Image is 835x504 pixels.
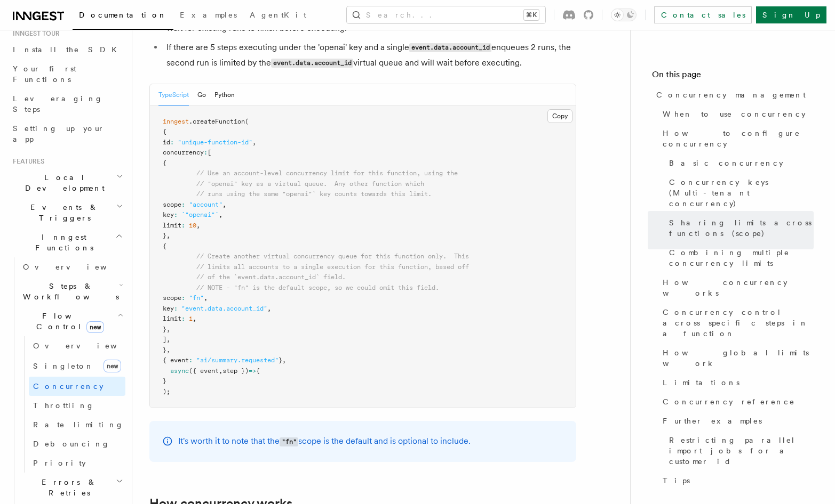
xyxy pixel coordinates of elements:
button: Events & Triggers [9,198,125,227]
span: Install the SDK [13,45,123,54]
span: // Use an account-level concurrency limit for this function, using the [196,169,458,177]
span: // Create another virtual concurrency queue for this function only. This [196,253,469,260]
span: , [267,305,271,312]
button: Errors & Retries [19,473,125,502]
span: Singleton [33,362,94,370]
span: Your first Functions [13,64,76,84]
span: "ai/summary.requested" [196,356,279,364]
a: Throttling [29,396,125,415]
span: concurrency [163,149,204,156]
p: It's worth it to note that the scope is the default and is optional to include. [178,434,471,449]
span: , [166,326,170,333]
a: Contact sales [654,6,752,23]
a: Sharing limits across functions (scope) [665,213,814,243]
a: Leveraging Steps [9,89,125,119]
span: Concurrency control across specific steps in a function [663,307,814,339]
span: key [163,305,174,312]
span: Inngest Functions [9,232,115,253]
span: Concurrency [33,382,104,391]
span: scope [163,201,181,208]
code: "fn" [280,437,298,446]
span: // of the `event.data.account_id` field. [196,273,346,281]
span: Inngest tour [9,29,60,38]
kbd: ⌘K [524,10,539,20]
span: "account" [189,201,222,208]
span: Tips [663,475,690,486]
a: When to use concurrency [658,104,814,124]
span: Leveraging Steps [13,94,103,113]
span: Priority [33,459,86,467]
span: } [163,232,166,239]
span: Steps & Workflows [19,281,119,302]
span: : [189,356,193,364]
span: , [196,222,200,229]
a: Rate limiting [29,415,125,434]
a: Documentation [73,3,173,30]
a: AgentKit [243,3,313,29]
span: { [256,367,260,375]
a: Singletonnew [29,355,125,377]
code: event.data.account_id [409,43,491,52]
span: scope [163,294,181,302]
span: , [166,336,170,343]
button: Steps & Workflows [19,277,125,306]
span: Local Development [9,172,116,193]
span: , [166,232,170,239]
code: event.data.account_id [271,59,353,68]
a: Combining multiple concurrency limits [665,243,814,273]
span: ({ event [189,367,219,375]
span: async [170,367,189,375]
span: , [193,315,196,322]
a: Setting up your app [9,119,125,149]
span: When to use concurrency [663,109,806,119]
span: : [181,201,185,208]
span: inngest [163,118,189,125]
a: How to configure concurrency [658,124,814,153]
span: AgentKit [250,11,306,19]
a: Concurrency [29,377,125,396]
span: .createFunction [189,118,245,125]
span: { [163,242,166,250]
span: } [279,356,282,364]
span: Concurrency reference [663,396,795,407]
a: Concurrency reference [658,392,814,411]
span: `"openai"` [181,211,219,218]
span: Documentation [79,11,167,19]
span: Further examples [663,416,762,426]
span: , [219,211,222,218]
span: "fn" [189,294,204,302]
h4: On this page [652,68,814,85]
span: Events & Triggers [9,202,116,223]
span: , [252,139,256,146]
span: => [249,367,256,375]
span: } [163,346,166,354]
span: { event [163,356,189,364]
a: Your first Functions [9,59,125,89]
div: Flow Controlnew [19,336,125,473]
span: Restricting parallel import jobs for a customer id [669,435,814,467]
span: ( [245,118,249,125]
span: , [282,356,286,364]
a: How concurrency works [658,273,814,303]
a: Examples [173,3,243,29]
button: Go [197,84,206,106]
span: : [174,211,178,218]
a: Sign Up [756,6,826,23]
span: , [219,367,222,375]
a: Basic concurrency [665,153,814,173]
span: : [181,294,185,302]
span: new [86,321,104,333]
a: Debouncing [29,434,125,453]
span: limit [163,315,181,322]
a: Concurrency control across specific steps in a function [658,303,814,343]
span: : [181,222,185,229]
span: How to configure concurrency [663,128,814,149]
span: Overview [33,342,143,350]
a: How global limits work [658,343,814,373]
span: Overview [23,263,133,271]
span: Errors & Retries [19,477,116,498]
a: Concurrency keys (Multi-tenant concurrency) [665,173,814,213]
span: // limits all accounts to a single execution for this function, based off [196,263,469,271]
span: : [174,305,178,312]
span: : [170,139,174,146]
